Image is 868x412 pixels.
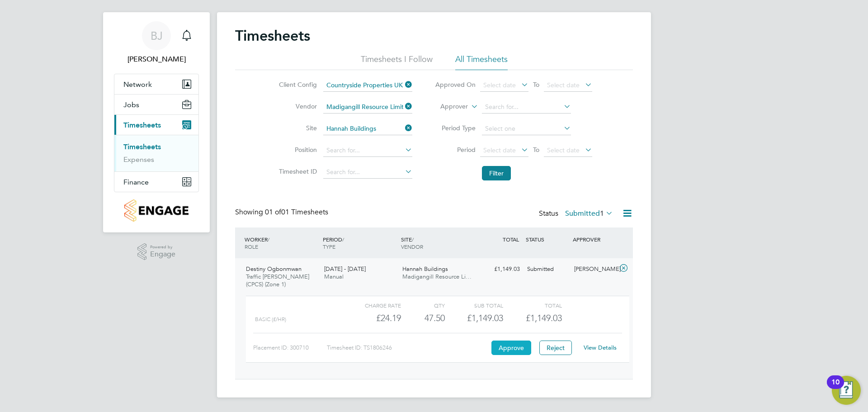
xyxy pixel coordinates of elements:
span: Select date [547,81,580,89]
span: 01 Timesheets [265,208,328,217]
label: Submitted [565,209,613,218]
span: Madigangill Resource Li… [402,273,472,280]
div: [PERSON_NAME] [571,262,618,277]
input: Select one [482,123,571,135]
div: £1,149.03 [445,311,503,326]
button: Jobs [114,95,198,114]
input: Search for... [482,101,571,114]
a: View Details [584,344,617,351]
span: / [342,236,344,243]
input: Search for... [323,166,412,179]
span: Manual [324,273,344,280]
div: Submitted [524,262,571,277]
button: Finance [114,172,198,192]
span: TYPE [323,243,335,250]
span: Timesheets [123,121,161,129]
div: Charge rate [343,300,401,311]
div: £24.19 [343,311,401,326]
h2: Timesheets [235,27,310,45]
div: £1,149.03 [476,262,524,277]
span: Select date [483,81,516,89]
div: SITE [399,231,477,255]
div: Status [539,208,615,220]
span: BJ [151,30,163,42]
div: Placement ID: 300710 [253,341,327,355]
a: BJ[PERSON_NAME] [114,21,199,65]
button: Open Resource Center, 10 new notifications [832,376,861,405]
div: Sub Total [445,300,503,311]
a: Expenses [123,155,154,164]
label: Position [276,146,317,154]
label: Client Config [276,81,317,89]
span: [DATE] - [DATE] [324,265,366,273]
div: WORKER [242,231,321,255]
button: Timesheets [114,115,198,135]
li: Timesheets I Follow [361,54,433,70]
span: / [412,236,414,243]
button: Filter [482,166,511,180]
span: To [530,144,542,156]
span: Engage [150,251,175,258]
span: 01 of [265,208,281,217]
input: Search for... [323,144,412,157]
input: Search for... [323,123,412,135]
span: £1,149.03 [526,313,562,323]
div: PERIOD [321,231,399,255]
a: Powered byEngage [137,243,176,260]
label: Period Type [435,124,476,132]
img: countryside-properties-logo-retina.png [124,199,188,222]
label: Approver [427,102,468,111]
span: TOTAL [503,236,519,243]
span: Hannah Buildings [402,265,448,273]
span: Select date [547,146,580,154]
span: Powered by [150,243,175,251]
span: Basic (£/HR) [255,316,286,322]
label: Site [276,124,317,132]
button: Reject [539,341,572,355]
span: Select date [483,146,516,154]
button: Approve [491,341,531,355]
span: Finance [123,178,149,186]
span: 1 [600,209,604,218]
div: 10 [831,382,840,394]
li: All Timesheets [455,54,508,70]
span: Network [123,80,152,89]
button: Network [114,74,198,94]
label: Approved On [435,81,476,89]
div: APPROVER [571,231,618,247]
label: Timesheet ID [276,167,317,175]
a: Go to home page [114,199,199,222]
span: / [268,236,269,243]
span: Destiny Ogbonmwan [246,265,302,273]
div: STATUS [524,231,571,247]
span: ROLE [245,243,258,250]
div: 47.50 [401,311,445,326]
input: Search for... [323,101,412,114]
div: Total [503,300,561,311]
div: Showing [235,208,330,217]
div: QTY [401,300,445,311]
div: Timesheet ID: TS1806246 [327,341,489,355]
label: Vendor [276,102,317,110]
input: Search for... [323,79,412,92]
span: To [530,79,542,90]
a: Timesheets [123,142,161,151]
span: Traffic [PERSON_NAME] (CPCS) (Zone 1) [246,273,309,288]
span: Bany Joseph [114,54,199,65]
span: Jobs [123,100,139,109]
div: Timesheets [114,135,198,171]
span: VENDOR [401,243,423,250]
label: Period [435,146,476,154]
nav: Main navigation [103,12,210,232]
